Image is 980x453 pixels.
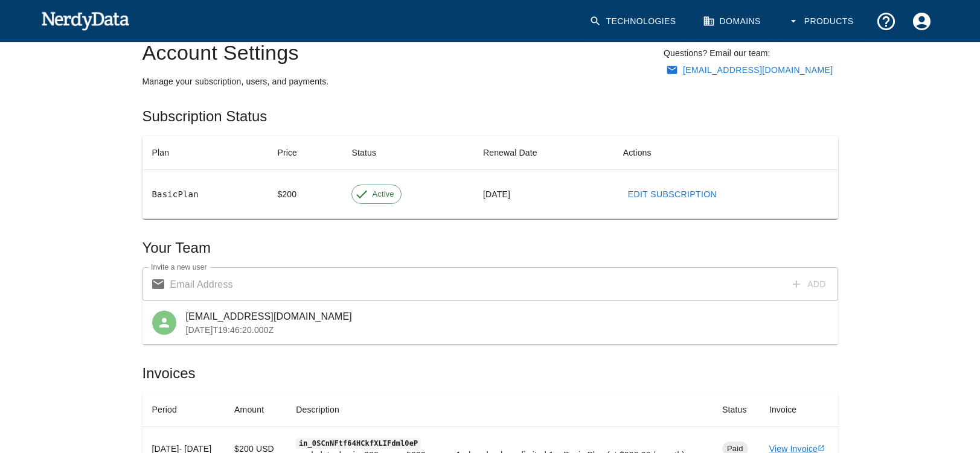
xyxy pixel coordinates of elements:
th: Status [342,136,473,170]
code: in_0SCnNFtf64HCkfXLIFdml0eP [296,438,421,449]
img: NerdyData.com [41,8,130,33]
p: [DATE]T19:46:20.000Z [186,324,828,336]
th: Description [286,393,713,427]
button: Support and Documentation [868,4,904,39]
h5: Your Team [143,238,211,258]
button: Account Settings [904,4,940,39]
th: Plan [143,136,268,170]
th: Renewal Date [473,136,613,170]
th: Actions [613,136,838,170]
span: Active [365,189,400,200]
pre: Basic Plan [152,188,258,200]
h5: Subscription Status [143,107,267,126]
a: Domains [696,4,770,39]
p: Questions? Email our team: [664,47,837,59]
th: Invoice [760,393,838,427]
a: Technologies [582,4,686,39]
button: Products [780,4,863,39]
span: [EMAIL_ADDRESS][DOMAIN_NAME] [186,309,828,324]
th: Amount [225,393,286,427]
h5: Invoices [143,364,838,383]
td: [DATE] [473,170,613,219]
a: [EMAIL_ADDRESS][DOMAIN_NAME] [664,59,837,81]
th: Status [713,393,760,427]
input: Email Address [170,267,790,301]
label: Invite a new user [151,262,207,272]
a: Edit Subscription [623,183,722,206]
h1: Account Settings [143,40,540,66]
th: Period [143,393,225,427]
td: $200 [267,170,342,219]
th: Price [267,136,342,170]
h6: Manage your subscription, users, and payments. [143,75,540,87]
